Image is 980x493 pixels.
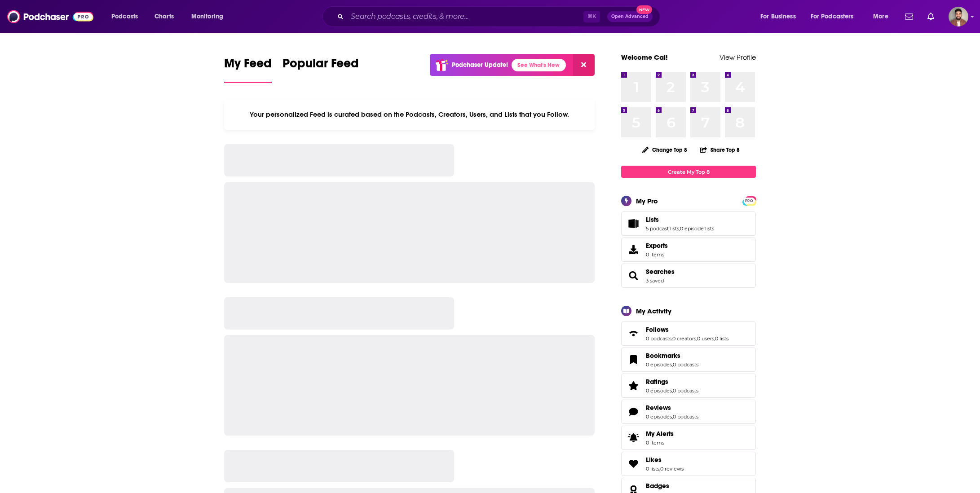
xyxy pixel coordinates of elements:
[624,353,642,366] a: Bookmarks
[760,10,796,23] span: For Business
[646,216,659,224] span: Lists
[673,387,698,394] a: 0 podcasts
[673,414,698,420] a: 0 podcasts
[646,430,674,438] span: My Alerts
[811,10,854,23] span: For Podcasters
[646,216,714,224] a: Lists
[621,321,756,346] span: Follows
[621,426,756,450] a: My Alerts
[720,53,756,62] a: View Profile
[646,466,659,472] a: 0 lists
[155,10,174,23] span: Charts
[949,7,968,26] img: User Profile
[283,56,359,83] a: Popular Feed
[636,197,658,205] div: My Pro
[646,335,671,342] a: 0 podcasts
[637,144,693,155] button: Change Top 8
[805,9,867,24] button: open menu
[621,53,668,62] a: Welcome Cal!
[224,56,272,83] a: My Feed
[624,458,642,470] a: Likes
[149,9,179,24] a: Charts
[646,251,668,258] span: 0 items
[672,335,696,342] a: 0 creators
[646,326,728,334] a: Follows
[646,268,675,276] a: Searches
[105,9,150,24] button: open menu
[621,452,756,476] span: Likes
[224,99,595,130] div: Your personalized Feed is curated based on the Podcasts, Creators, Users, and Lists that you Follow.
[901,9,917,24] a: Show notifications dropdown
[636,307,671,315] div: My Activity
[624,243,642,256] span: Exports
[283,56,359,76] span: Popular Feed
[646,242,668,250] span: Exports
[111,10,138,23] span: Podcasts
[673,361,698,368] a: 0 podcasts
[583,11,600,22] span: ⌘ K
[714,335,715,342] span: ,
[924,9,938,24] a: Show notifications dropdown
[646,352,680,360] span: Bookmarks
[607,11,653,22] button: Open AdvancedNew
[671,335,672,342] span: ,
[621,238,756,262] a: Exports
[347,9,583,24] input: Search podcasts, credits, & more...
[672,361,673,368] span: ,
[452,61,508,69] p: Podchaser Update!
[646,482,669,490] span: Badges
[646,414,672,420] a: 0 episodes
[624,217,642,230] a: Lists
[646,387,672,394] a: 0 episodes
[624,405,642,418] a: Reviews
[512,59,566,71] a: See What's New
[636,5,653,14] span: New
[646,404,698,412] a: Reviews
[646,352,698,360] a: Bookmarks
[185,9,235,24] button: open menu
[659,466,660,472] span: ,
[624,379,642,392] a: Ratings
[621,400,756,424] span: Reviews
[867,9,900,24] button: open menu
[611,14,649,19] span: Open Advanced
[672,387,673,394] span: ,
[624,327,642,340] a: Follows
[873,10,888,23] span: More
[646,326,669,334] span: Follows
[754,9,807,24] button: open menu
[621,348,756,372] span: Bookmarks
[624,269,642,282] a: Searches
[646,456,684,464] a: Likes
[224,56,272,76] span: My Feed
[191,10,223,23] span: Monitoring
[696,335,697,342] span: ,
[646,404,671,412] span: Reviews
[646,277,664,284] a: 3 saved
[621,166,756,178] a: Create My Top 8
[646,482,673,490] a: Badges
[621,264,756,288] span: Searches
[680,225,714,232] a: 0 episode lists
[621,211,756,236] span: Lists
[949,7,968,26] span: Logged in as calmonaghan
[646,440,674,446] span: 0 items
[646,456,662,464] span: Likes
[672,414,673,420] span: ,
[7,8,93,25] img: Podchaser - Follow, Share and Rate Podcasts
[646,361,672,368] a: 0 episodes
[697,335,714,342] a: 0 users
[679,225,680,232] span: ,
[331,6,669,27] div: Search podcasts, credits, & more...
[700,141,740,158] button: Share Top 8
[744,197,755,204] a: PRO
[949,7,968,26] button: Show profile menu
[624,431,642,444] span: My Alerts
[660,466,684,472] a: 0 reviews
[715,335,728,342] a: 0 lists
